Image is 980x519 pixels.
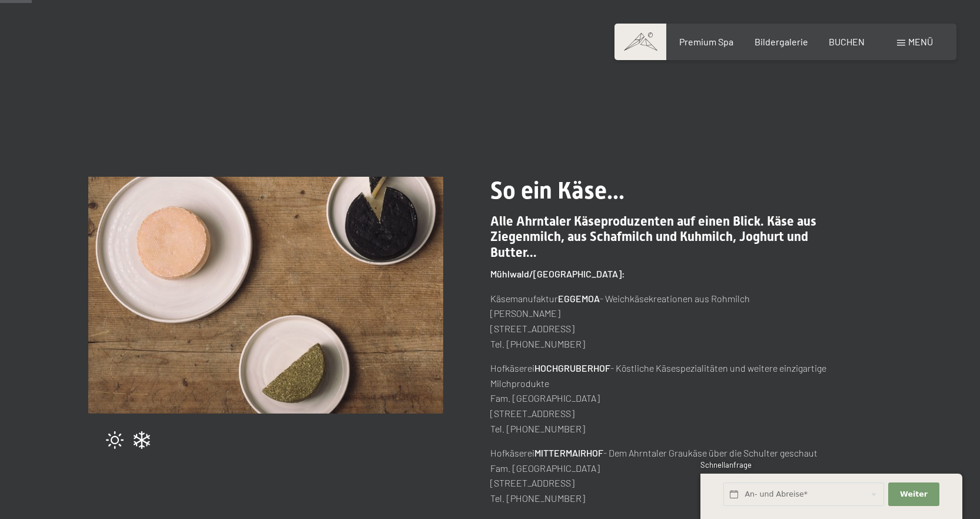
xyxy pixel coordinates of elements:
[534,362,610,373] strong: HOCHGRUBERHOF
[558,293,600,304] strong: EGGEMOA
[888,482,939,507] button: Weiter
[900,489,928,500] span: Weiter
[829,36,865,47] a: BUCHEN
[490,445,845,505] p: Hofkäserei - Dem Ahrntaler Graukäse über die Schulter geschaut Fam. [GEOGRAPHIC_DATA] [STREET_ADD...
[88,177,443,414] img: So ein Käse...
[908,36,933,47] span: Menü
[755,36,808,47] a: Bildergalerie
[490,214,816,260] span: Alle Ahrntaler Käseproduzenten auf einen Blick. Käse aus Ziegenmilch, aus Schafmilch und Kuhmilch...
[534,447,603,458] strong: MITTERMAIRHOF
[490,268,625,279] strong: Mühlwald/[GEOGRAPHIC_DATA]:
[700,460,752,470] span: Schnellanfrage
[490,291,845,351] p: Käsemanufaktur - Weichkäsekreationen aus Rohmilch [PERSON_NAME] [STREET_ADDRESS] Tel. [PHONE_NUMBER]
[490,177,624,204] span: So ein Käse...
[490,361,845,436] p: Hofkäserei - Köstliche Käsespezialitäten und weitere einzigartige Milchprodukte Fam. [GEOGRAPHIC_...
[679,36,733,47] a: Premium Spa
